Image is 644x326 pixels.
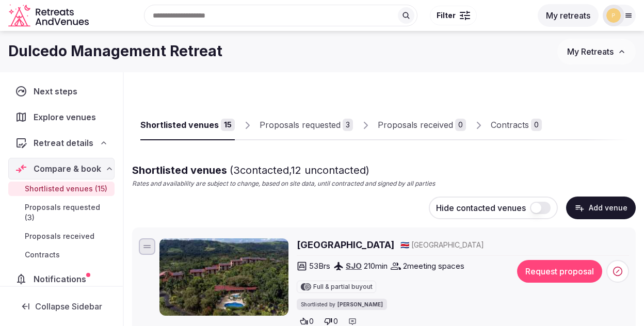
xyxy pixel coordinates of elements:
a: My retreats [538,10,599,21]
span: 210 min [364,260,388,271]
a: Shortlisted venues15 [140,110,235,140]
div: 0 [455,119,466,131]
div: 15 [221,119,235,131]
span: [GEOGRAPHIC_DATA] [411,240,484,250]
a: Proposals received0 [378,110,466,140]
button: 🇨🇷 [400,240,409,250]
div: Proposals requested [260,119,341,131]
a: Proposals requested (3) [8,200,115,225]
span: Next steps [34,85,82,97]
span: Proposals received [25,231,94,241]
img: peneloppe [606,8,621,23]
a: Next steps [8,80,115,102]
span: Shortlisted venues (15) [25,184,107,194]
span: Full & partial buyout [313,284,373,290]
a: Visit the homepage [8,4,91,27]
img: Hotel Arenal Kioro Suites & Spa [159,238,288,316]
span: Contracts [25,250,60,260]
span: Retreat details [34,137,93,149]
button: Filter [430,6,477,25]
button: My retreats [538,4,599,27]
span: Filter [437,10,456,21]
span: Hide contacted venues [436,203,526,213]
span: Notifications [34,273,90,285]
button: Request proposal [517,260,602,283]
button: My Retreats [557,39,636,64]
svg: Retreats and Venues company logo [8,4,91,27]
h1: Dulcedo Management Retreat [8,41,222,61]
a: Contracts0 [491,110,542,140]
div: 0 [531,119,542,131]
span: Compare & book [34,162,101,175]
div: Proposals received [378,119,453,131]
a: Notifications [8,268,115,290]
span: My Retreats [567,46,614,57]
button: Add venue [566,197,636,219]
span: Proposals requested (3) [25,202,110,223]
span: Collapse Sidebar [35,301,102,312]
p: Rates and availability are subject to change, based on site data, until contracted and signed by ... [132,180,435,188]
a: Explore venues [8,106,115,128]
div: Shortlisted venues [140,119,219,131]
button: Collapse Sidebar [8,295,115,318]
a: Proposals received [8,229,115,243]
span: 53 Brs [309,260,330,271]
a: Shortlisted venues (15) [8,182,115,196]
span: Explore venues [34,111,100,123]
div: Contracts [491,119,529,131]
span: [PERSON_NAME] [337,301,383,308]
span: 2 meeting spaces [403,260,464,271]
span: ( 3 contacted, 12 uncontacted) [230,164,369,176]
a: Proposals requested3 [260,110,353,140]
div: 3 [343,119,353,131]
a: Contracts [8,248,115,262]
div: Shortlisted by [297,299,387,310]
span: Shortlisted venues [132,164,369,176]
a: SJO [346,261,362,271]
span: 🇨🇷 [400,240,409,249]
a: [GEOGRAPHIC_DATA] [297,238,394,251]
